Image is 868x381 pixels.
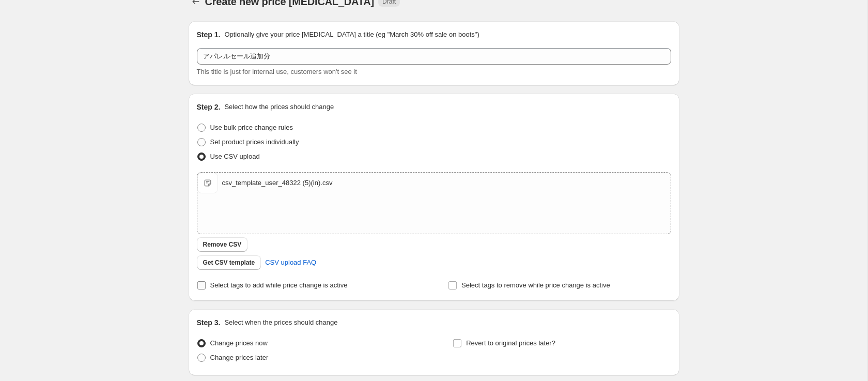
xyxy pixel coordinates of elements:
[210,354,269,361] span: Change prices later
[224,102,334,112] p: Select how the prices should change
[224,317,337,328] p: Select when the prices should change
[210,339,268,347] span: Change prices now
[466,339,555,347] span: Revert to original prices later?
[197,102,221,112] h2: Step 2.
[210,281,348,289] span: Select tags to add while price change is active
[461,281,610,289] span: Select tags to remove while price change is active
[197,48,671,65] input: 30% off holiday sale
[197,317,221,328] h2: Step 3.
[197,237,248,252] button: Remove CSV
[197,255,261,270] button: Get CSV template
[197,29,221,40] h2: Step 1.
[259,254,322,271] a: CSV upload FAQ
[222,178,333,188] div: csv_template_user_48322 (5)(in).csv
[210,124,293,131] span: Use bulk price change rules
[265,257,316,268] span: CSV upload FAQ
[224,29,479,40] p: Optionally give your price [MEDICAL_DATA] a title (eg "March 30% off sale on boots")
[203,240,242,249] span: Remove CSV
[197,68,357,75] span: This title is just for internal use, customers won't see it
[210,138,299,146] span: Set product prices individually
[203,258,255,267] span: Get CSV template
[210,153,260,160] span: Use CSV upload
